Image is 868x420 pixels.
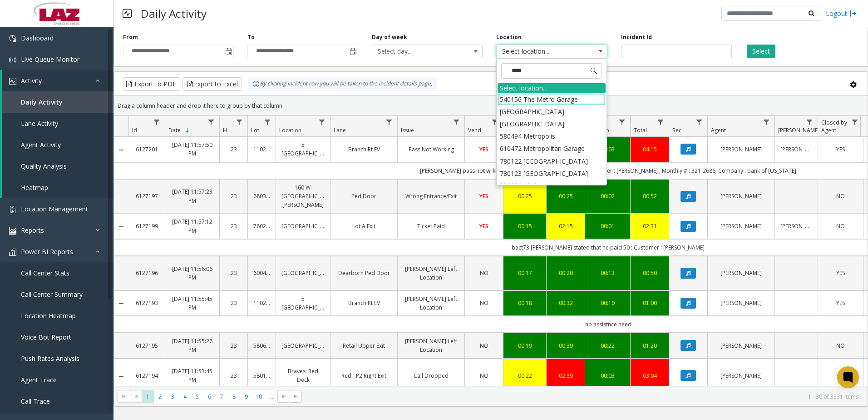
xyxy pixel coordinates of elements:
a: 00:03 [591,371,625,380]
span: Agent Trace [21,375,57,384]
span: Id [132,126,137,134]
span: YES [836,269,845,277]
span: YES [836,372,845,380]
a: 00:52 [636,192,663,200]
span: Page 6 [203,390,216,403]
span: Page 11 [265,390,277,403]
span: Select location... [497,45,585,58]
span: Location Heatmap [21,311,76,320]
span: Push Rates Analysis [21,354,79,363]
span: Sortable [184,127,191,134]
li: 550254 Metlo [498,180,606,192]
span: Location [279,126,301,134]
span: Total [634,126,647,134]
a: Collapse Details [114,300,128,307]
a: Lot Filter Menu [261,116,274,128]
div: 01:20 [636,341,663,350]
img: pageIcon [123,2,132,25]
span: Page 1 [142,390,154,403]
a: [PERSON_NAME] [713,145,769,154]
a: [PERSON_NAME] [713,299,769,307]
button: Export to Excel [182,77,242,91]
div: 00:19 [509,341,541,350]
a: YES [470,222,498,230]
a: Quality Analysis [2,155,113,177]
span: NO [480,342,488,350]
a: 6127193 [134,299,159,307]
a: [PERSON_NAME] [713,341,769,350]
a: YES [470,192,498,200]
a: 00:02 [591,192,625,200]
div: 00:25 [552,192,579,200]
a: 760244 [253,222,270,230]
img: 'icon' [9,249,16,256]
span: Go to the last page [292,393,300,400]
span: Rec. [672,126,683,134]
a: 6127201 [134,145,159,154]
span: Agent [711,126,726,134]
a: [GEOGRAPHIC_DATA] [281,222,325,230]
span: Agent Activity [21,140,61,149]
span: Page 7 [216,390,228,403]
span: Page 10 [253,390,265,403]
kendo-pager-info: 1 - 30 of 3331 items [307,393,858,400]
a: [GEOGRAPHIC_DATA] [281,341,325,350]
span: Go to the last page [290,390,302,403]
a: Retail Upper Exit [336,341,392,350]
div: 00:39 [552,341,579,350]
div: Select location... [498,83,606,93]
a: NO [824,341,858,350]
a: [DATE] 11:57:23 PM [171,187,214,205]
a: [DATE] 11:53:45 PM [171,367,214,384]
a: Lane Filter Menu [383,116,395,128]
li: 610472 Metropolitan Garage [498,142,606,155]
a: 23 [225,145,242,154]
a: Collapse Details [114,146,128,154]
img: 'icon' [9,227,16,235]
span: Issue [401,126,414,134]
a: 00:18 [509,299,541,307]
span: YES [836,299,845,307]
span: Lane [334,126,346,134]
li: 780122 [GEOGRAPHIC_DATA] [498,155,606,167]
a: [DATE] 11:57:12 PM [171,217,214,235]
button: Export to PDF [123,77,180,91]
a: 00:17 [509,269,541,277]
a: Braves: Red Deck [281,367,325,384]
div: 00:15 [509,222,541,230]
span: Toggle popup [348,45,358,58]
span: Page 8 [228,390,240,403]
div: 00:13 [591,269,625,277]
div: 01:00 [636,299,663,307]
a: [DATE] 11:55:26 PM [171,337,214,354]
a: 00:50 [636,269,663,277]
span: Power BI Reports [21,247,73,256]
div: 02:15 [552,222,579,230]
a: 02:39 [552,371,579,380]
span: NO [836,342,845,350]
a: Location Filter Menu [316,116,328,128]
span: Page 2 [154,390,166,403]
span: NO [480,372,488,380]
a: Collapse Details [114,373,128,380]
img: 'icon' [9,206,16,213]
span: Reports [21,226,44,235]
a: 04:15 [636,145,663,154]
a: 6127194 [134,371,159,380]
a: 23 [225,222,242,230]
img: logout [849,9,857,18]
span: YES [479,145,488,153]
a: [PERSON_NAME] [713,269,769,277]
img: infoIcon.svg [252,80,260,88]
a: 00:01 [591,222,625,230]
a: NO [470,341,498,350]
a: Heatmap [2,177,113,198]
span: Go to the next page [277,390,290,403]
a: Ped Door [336,192,392,200]
li: 780123 [GEOGRAPHIC_DATA] [498,167,606,180]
